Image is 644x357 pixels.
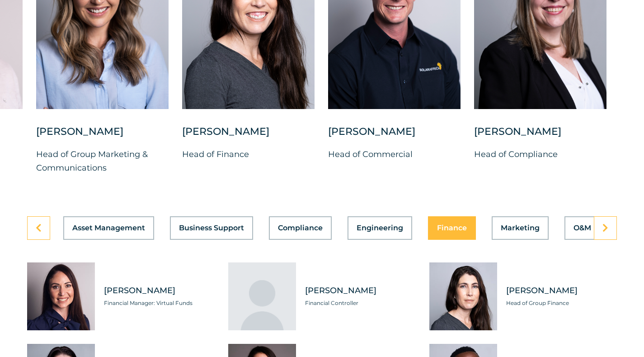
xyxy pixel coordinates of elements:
span: Compliance [278,224,323,232]
div: [PERSON_NAME] [36,125,169,148]
div: [PERSON_NAME] [474,125,606,148]
span: O&M [573,224,591,232]
span: Marketing [501,224,540,232]
p: Head of Group Marketing & Communications [36,148,169,175]
div: [PERSON_NAME] [328,125,461,148]
span: [PERSON_NAME] [104,285,215,296]
span: [PERSON_NAME] [305,285,416,296]
span: Finance [437,224,467,232]
span: Financial Manager: Virtual Funds [104,299,215,308]
span: Asset Management [72,224,145,232]
span: Engineering [357,224,403,232]
span: Head of Group Finance [506,299,617,308]
span: Financial Controller [305,299,416,308]
p: Head of Finance [182,148,315,161]
span: [PERSON_NAME] [506,285,617,296]
div: [PERSON_NAME] [182,125,315,148]
p: Head of Compliance [474,148,606,161]
p: Head of Commercial [328,148,461,161]
span: Business Support [179,224,244,232]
